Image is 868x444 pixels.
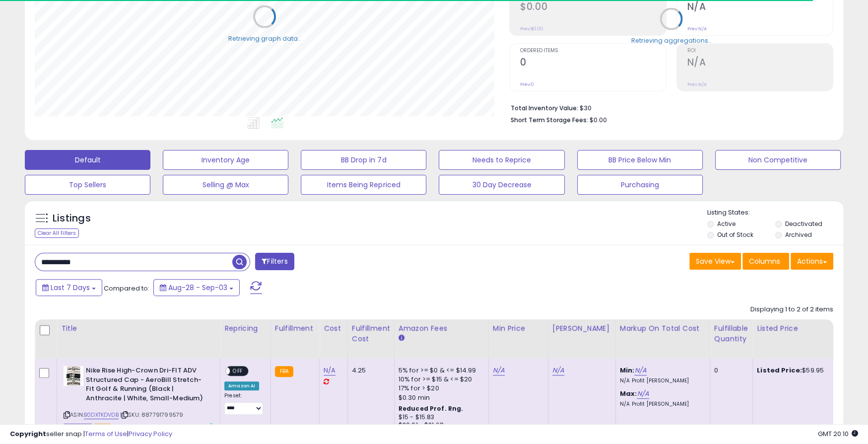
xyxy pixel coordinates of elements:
[352,323,390,344] div: Fulfillment Cost
[620,366,635,375] b: Min:
[757,366,839,375] div: $59.95
[552,323,611,334] div: [PERSON_NAME]
[577,150,703,170] button: BB Price Below Min
[689,253,741,270] button: Save View
[399,404,464,413] b: Reduced Prof. Rng.
[301,150,426,170] button: BB Drop in 7d
[399,366,481,375] div: 5% for >= $0 & <= $14.99
[51,283,90,293] span: Last 7 Days
[85,429,127,439] a: Terms of Use
[275,366,293,377] small: FBA
[631,36,711,45] div: Retrieving aggregations..
[224,392,263,415] div: Preset:
[25,175,150,195] button: Top Sellers
[439,150,564,170] button: Needs to Reprice
[10,429,46,439] strong: Copyright
[620,389,637,398] b: Max:
[615,319,710,359] th: The percentage added to the cost of goods (COGS) that forms the calculator for Min & Max prices.
[493,323,544,334] div: Min Price
[10,430,172,439] div: seller snap | |
[707,208,843,218] p: Listing States:
[94,424,111,432] span: FBA
[168,283,227,293] span: Aug-28 - Sep-03
[84,411,119,419] a: B0DXTKDVDB
[757,366,802,375] b: Listed Price:
[228,34,301,43] div: Retrieving graph data..
[36,279,102,296] button: Last 7 Days
[104,284,149,293] span: Compared to:
[399,375,481,384] div: 10% for >= $15 & <= $20
[255,253,294,270] button: Filters
[25,150,150,170] button: Default
[717,220,735,228] label: Active
[620,377,702,384] p: N/A Profit [PERSON_NAME]
[399,334,404,343] small: Amazon Fees.
[715,150,841,170] button: Non Competitive
[620,323,706,334] div: Markup on Total Cost
[577,175,703,195] button: Purchasing
[493,366,505,375] a: N/A
[129,429,172,439] a: Privacy Policy
[64,424,92,432] span: Listings that have been deleted from Seller Central
[230,367,246,375] span: OFF
[439,175,564,195] button: 30 Day Decrease
[35,228,79,238] div: Clear All Filters
[714,323,748,344] div: Fulfillable Quantity
[399,413,481,422] div: $15 - $15.83
[64,366,83,386] img: 411SqxZC10L._SL40_.jpg
[749,256,780,266] span: Columns
[120,411,183,419] span: | SKU: 887791799579
[86,366,206,405] b: Nike Rise High-Crown Dri-FIT ADV Structured Cap - AeroBill Stretch-Fit Golf & Running (Black | An...
[301,175,426,195] button: Items Being Repriced
[757,323,843,334] div: Listed Price
[324,366,335,375] a: N/A
[785,220,822,228] label: Deactivated
[324,323,343,334] div: Cost
[818,429,858,439] span: 2025-09-11 20:10 GMT
[634,366,646,375] a: N/A
[742,253,789,270] button: Columns
[399,421,481,430] div: $20.01 - $21.68
[224,323,267,334] div: Repricing
[224,381,259,390] div: Amazon AI
[637,389,649,399] a: N/A
[717,230,753,239] label: Out of Stock
[620,401,702,408] p: N/A Profit [PERSON_NAME]
[552,366,564,375] a: N/A
[163,150,288,170] button: Inventory Age
[53,212,91,225] h5: Listings
[399,384,481,393] div: 17% for > $20
[750,305,833,314] div: Displaying 1 to 2 of 2 items
[163,175,288,195] button: Selling @ Max
[275,323,315,334] div: Fulfillment
[61,323,216,334] div: Title
[399,323,484,334] div: Amazon Fees
[399,393,481,402] div: $0.30 min
[791,253,833,270] button: Actions
[153,279,240,296] button: Aug-28 - Sep-03
[352,366,387,375] div: 4.25
[785,230,812,239] label: Archived
[714,366,745,375] div: 0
